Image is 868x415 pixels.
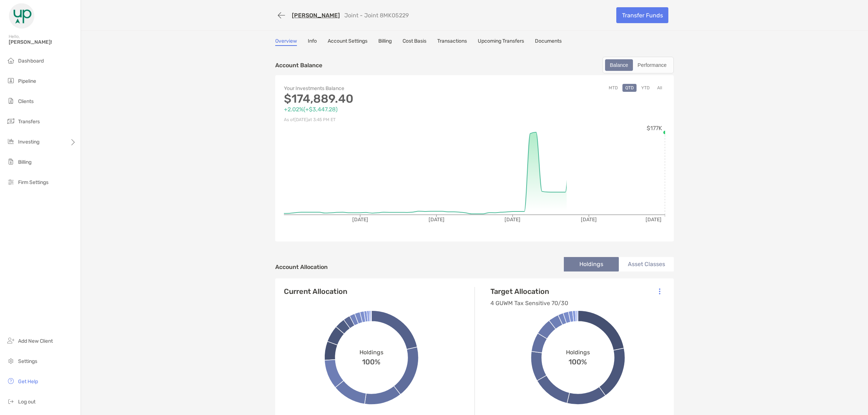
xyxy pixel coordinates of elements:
[7,377,15,385] img: get-help icon
[606,60,632,70] div: Balance
[403,38,426,46] a: Cost Basis
[9,39,76,45] span: [PERSON_NAME]!
[18,139,39,145] span: Investing
[616,7,668,23] a: Transfer Funds
[429,217,444,223] tspan: [DATE]
[275,38,297,46] a: Overview
[638,84,652,92] button: YTD
[378,38,392,46] a: Billing
[7,336,15,345] img: add_new_client icon
[18,78,36,84] span: Pipeline
[344,12,409,19] p: Joint - Joint 8MK05229
[606,84,621,92] button: MTD
[362,356,380,366] span: 100%
[284,94,475,103] p: $174,889.40
[18,179,48,185] span: Firm Settings
[659,288,660,295] img: Icon List Menu
[275,61,322,70] p: Account Balance
[647,125,662,132] tspan: $177K
[634,60,671,70] div: Performance
[7,356,15,365] img: settings icon
[7,157,15,166] img: billing icon
[646,217,661,223] tspan: [DATE]
[18,378,38,385] span: Get Help
[581,217,597,223] tspan: [DATE]
[18,58,44,64] span: Dashboard
[490,299,568,308] p: 4 GUWM Tax Sensitive 70/30
[7,56,15,65] img: dashboard icon
[505,217,520,223] tspan: [DATE]
[7,76,15,85] img: pipeline icon
[359,349,383,356] span: Holdings
[308,38,317,46] a: Info
[18,358,37,364] span: Settings
[18,159,31,165] span: Billing
[18,98,34,104] span: Clients
[284,115,475,124] p: As of [DATE] at 3:45 PM ET
[9,3,35,29] img: Zoe Logo
[7,117,15,125] img: transfers icon
[478,38,524,46] a: Upcoming Transfers
[566,349,590,356] span: Holdings
[284,84,475,93] p: Your Investments Balance
[619,257,674,271] li: Asset Classes
[535,38,562,46] a: Documents
[622,84,637,92] button: QTD
[18,119,40,125] span: Transfers
[490,287,568,296] h4: Target Allocation
[437,38,467,46] a: Transactions
[569,356,587,366] span: 100%
[18,399,35,405] span: Log out
[7,97,15,105] img: clients icon
[328,38,367,46] a: Account Settings
[7,397,15,406] img: logout icon
[275,264,328,270] h4: Account Allocation
[564,257,619,271] li: Holdings
[284,287,347,296] h4: Current Allocation
[352,217,368,223] tspan: [DATE]
[292,12,340,19] a: [PERSON_NAME]
[284,105,475,114] p: +2.02% ( +$3,447.28 )
[654,84,665,92] button: All
[603,57,674,73] div: segmented control
[18,338,53,344] span: Add New Client
[7,137,15,146] img: investing icon
[7,177,15,186] img: firm-settings icon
